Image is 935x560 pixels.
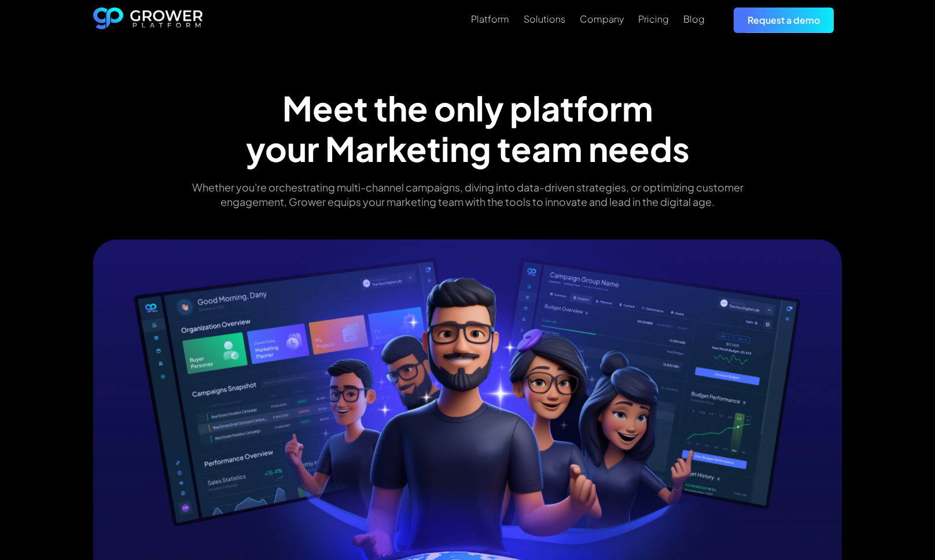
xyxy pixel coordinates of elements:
p: Whether you're orchestrating multi-channel campaigns, diving into data-driven strategies, or opti... [168,180,768,209]
div: Pricing [638,13,669,24]
h1: Meet the only platform your Marketing team needs [246,88,690,168]
a: Pricing [638,12,669,26]
a: Request a demo [734,8,834,32]
div: Blog [683,13,705,24]
div: Company [580,13,624,24]
a: home [93,8,203,33]
div: Solutions [524,13,565,24]
a: Platform [471,12,509,26]
a: Company [580,12,624,26]
a: Solutions [524,12,565,26]
a: Blog [683,12,705,26]
div: Platform [471,13,509,24]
